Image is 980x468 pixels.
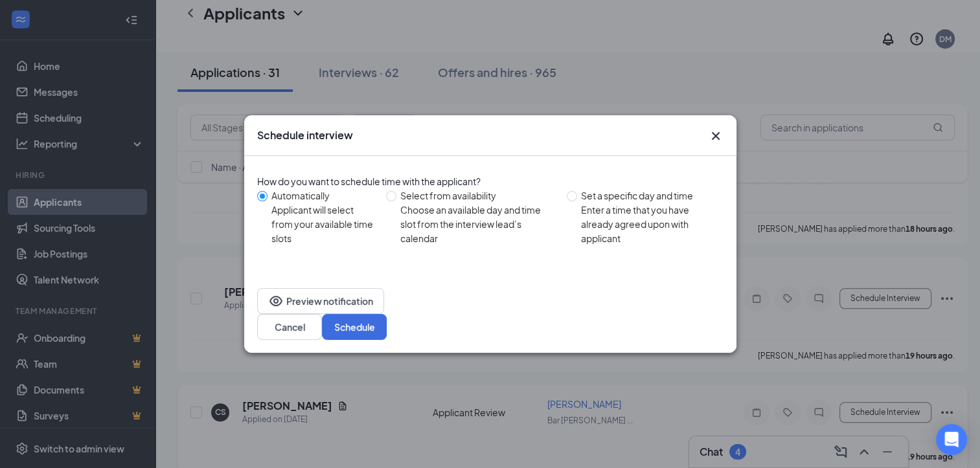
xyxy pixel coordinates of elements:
[581,188,713,203] div: Set a specific day and time
[257,288,384,314] button: EyePreview notification
[271,203,376,245] div: Applicant will select from your available time slots
[322,314,387,340] button: Schedule
[268,293,284,309] svg: Eye
[257,174,724,188] div: How do you want to schedule time with the applicant?
[708,128,724,144] svg: Cross
[257,128,353,142] h3: Schedule interview
[400,188,556,203] div: Select from availability
[271,188,376,203] div: Automatically
[581,203,713,245] div: Enter a time that you have already agreed upon with applicant
[257,314,322,340] button: Cancel
[936,424,967,455] div: Open Intercom Messenger
[400,203,556,245] div: Choose an available day and time slot from the interview lead’s calendar
[708,128,724,144] button: Close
